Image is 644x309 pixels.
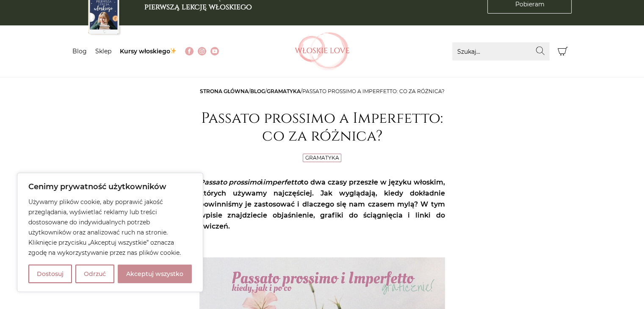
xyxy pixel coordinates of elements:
[120,47,177,55] a: Kursy włoskiego
[75,265,114,283] button: Odrzuć
[200,88,445,94] span: / / /
[267,88,301,94] a: Gramatyka
[72,47,87,55] a: Blog
[250,88,265,94] a: Blog
[28,265,72,283] button: Dostosuj
[452,42,550,61] input: Szukaj...
[305,154,339,161] a: Gramatyka
[144,2,252,12] b: pierwszą lekcję włoskiego
[302,88,445,94] span: Passato prossimo a Imperfetto: co za różnica?
[199,178,261,186] em: Passato prossimo
[28,182,192,192] p: Cenimy prywatność użytkowników
[554,42,572,61] button: Koszyk
[295,32,350,70] img: Włoskielove
[199,110,445,145] h1: Passato prossimo a Imperfetto: co za różnica?
[200,88,249,94] a: Strona główna
[199,177,445,232] p: i to dwa czasy przeszłe w języku włoskim, których używamy najczęściej. Jak wyglądają, kiedy dokła...
[170,48,176,54] img: ✨
[118,265,192,283] button: Akceptuj wszystko
[28,197,192,258] p: Używamy plików cookie, aby poprawić jakość przeglądania, wyświetlać reklamy lub treści dostosowan...
[263,178,301,186] em: imperfetto
[95,47,111,55] a: Sklep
